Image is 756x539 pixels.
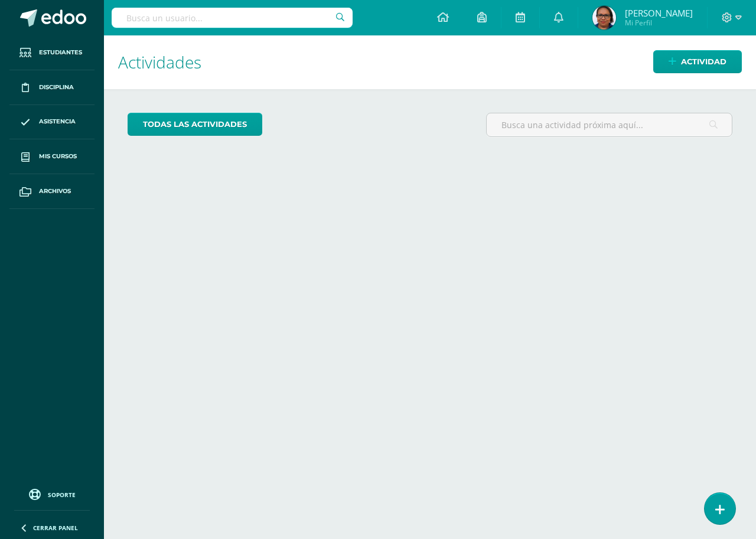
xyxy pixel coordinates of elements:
span: Estudiantes [39,48,82,57]
a: Disciplina [9,70,94,105]
h1: Actividades [118,35,742,89]
a: Mis cursos [9,139,94,174]
span: Actividad [681,51,726,73]
span: Mi Perfil [625,18,693,28]
a: Archivos [9,174,94,209]
span: Cerrar panel [33,524,78,532]
span: [PERSON_NAME] [625,7,693,19]
span: Disciplina [39,83,74,92]
input: Busca una actividad próxima aquí... [487,113,732,136]
a: todas las Actividades [128,113,262,136]
input: Busca un usuario... [112,8,353,28]
a: Soporte [14,486,90,502]
span: Asistencia [39,117,76,126]
a: Actividad [653,50,742,73]
a: Estudiantes [9,35,94,70]
span: Soporte [48,491,76,499]
img: 0db91d0802713074fb0c9de2dd01ee27.png [592,6,616,30]
span: Archivos [39,187,71,196]
span: Mis cursos [39,152,77,161]
a: Asistencia [9,105,94,140]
